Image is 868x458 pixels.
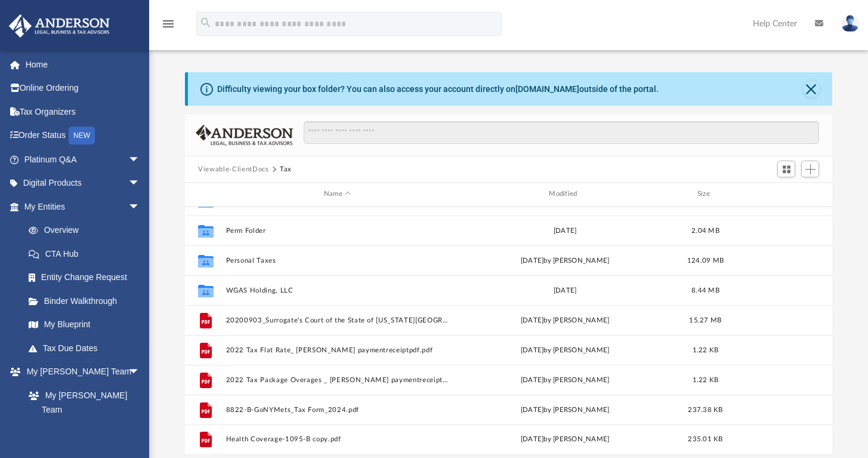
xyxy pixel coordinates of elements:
button: 2022 Tax Package Overages _ [PERSON_NAME] paymentreceiptpdf.pdf [226,376,449,384]
a: Entity Change Request [17,266,158,290]
div: [DATE] [454,225,677,236]
a: Overview [17,219,158,242]
button: Add [801,161,819,177]
div: NEW [69,127,95,145]
a: Home [8,53,158,76]
span: arrow_drop_down [128,195,152,219]
a: My [PERSON_NAME] Teamarrow_drop_down [8,360,152,384]
a: Digital Productsarrow_drop_down [8,171,158,195]
img: User Pic [841,15,859,32]
a: Binder Walkthrough [17,289,158,313]
i: search [199,16,212,29]
a: menu [161,23,175,31]
div: Difficulty viewing your box folder? You can also access your account directly on outside of the p... [217,83,659,96]
span: 235.01 KB [688,436,723,442]
span: 1.22 KB [693,376,719,383]
i: menu [161,17,175,31]
button: Perm Folder [226,227,449,235]
span: 237.38 KB [688,406,723,413]
div: [DATE] by [PERSON_NAME] [454,404,677,415]
a: Tax Organizers [8,100,158,124]
div: [DATE] by [PERSON_NAME] [454,345,677,355]
button: Close [803,81,820,97]
img: Anderson Advisors Platinum Portal [5,14,113,38]
input: Search files and folders [304,121,819,144]
a: CTA Hub [17,242,158,266]
a: Order StatusNEW [8,124,158,148]
button: WGAS Holding, LLC [226,287,449,294]
button: Tax [280,164,292,175]
a: [DOMAIN_NAME] [515,84,579,94]
div: [DATE] by [PERSON_NAME] [454,315,677,325]
button: Switch to Grid View [777,161,795,177]
div: id [735,189,818,199]
a: Online Ordering [8,76,158,100]
div: [DATE] by [PERSON_NAME] [454,374,677,385]
div: [DATE] by [PERSON_NAME] [454,255,677,266]
a: My Entitiesarrow_drop_down [8,195,158,219]
button: 8822-B-GoNYMets_Tax Form_2024.pdf [226,406,449,414]
div: Size [682,189,730,199]
a: My [PERSON_NAME] Team [17,383,146,422]
button: 20200903_Surrogate's Court of the State of [US_STATE][GEOGRAPHIC_DATA] ([DATE]).pdf [226,316,449,324]
div: grid [185,207,832,454]
button: Viewable-ClientDocs [198,164,268,175]
div: [DATE] [454,285,677,296]
span: arrow_drop_down [128,147,152,172]
span: 124.09 MB [687,257,724,263]
button: Health Coverage-1095-B copy.pdf [226,435,449,443]
div: Modified [453,189,677,199]
div: Name [226,189,449,199]
span: 1.22 KB [693,346,719,353]
span: 8.44 MB [691,287,719,293]
a: Tax Due Dates [17,336,158,360]
div: [DATE] by [PERSON_NAME] [454,434,677,445]
span: arrow_drop_down [128,360,152,385]
span: arrow_drop_down [128,171,152,196]
span: 2.04 MB [691,227,719,233]
a: My Blueprint [17,313,152,337]
div: id [190,189,220,199]
button: 2022 Tax Flat Rate_ [PERSON_NAME] paymentreceiptpdf.pdf [226,346,449,354]
button: Personal Taxes [226,257,449,265]
span: 15.27 MB [690,316,722,323]
a: Platinum Q&Aarrow_drop_down [8,147,158,171]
